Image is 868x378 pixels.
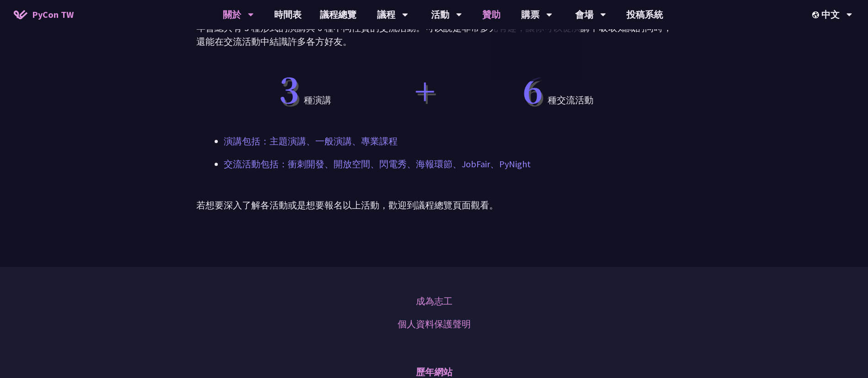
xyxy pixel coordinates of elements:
span: 3 [279,64,299,113]
img: Home icon of PyCon TW 2025 [14,10,27,19]
span: PyCon TW [32,8,74,21]
span: 種交流活動 [518,71,593,107]
span: + [415,72,435,106]
a: 成為志工 [416,294,453,308]
img: Locale Icon [812,11,821,18]
span: 6 [523,64,543,113]
a: 個人資料保護聲明 [398,317,471,331]
p: 若想要深入了解各活動或是想要報名以上活動，歡迎到議程總覽頁面觀看。 [196,198,672,212]
p: 年會總共有 3 種形式的演講與 6 種不同性質的交流活動。可以說是非常多元有趣，讓你可以從演講中吸取知識的同時，還能在交流活動中結識許多各方好友。 [196,21,672,48]
a: PyCon TW [5,3,83,26]
p: 演講包括：主題演講、一般演講、專業課程 [224,134,645,148]
span: 種演講 [275,71,331,107]
p: 交流活動包括：衝刺開發、開放空間、閃電秀、海報環節、JobFair、PyNight [224,157,645,171]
